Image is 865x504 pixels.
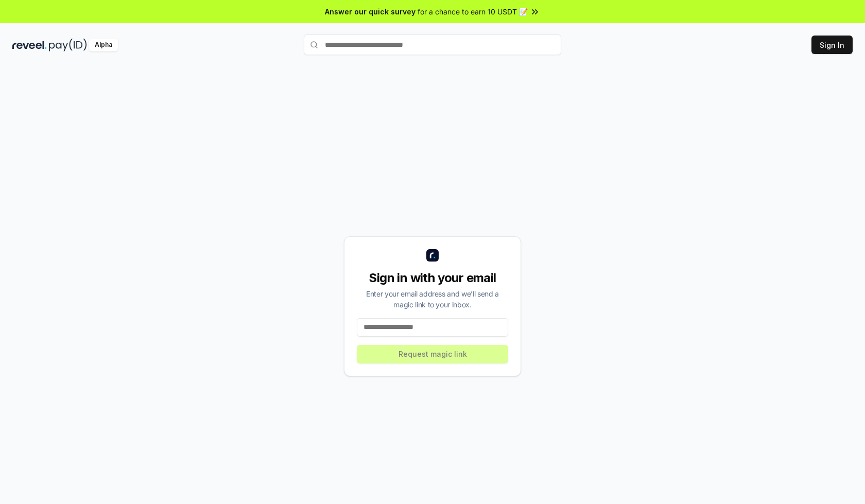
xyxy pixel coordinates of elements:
[426,249,439,262] img: logo_small
[89,39,118,51] div: Alpha
[418,6,528,17] span: for a chance to earn 10 USDT 📝
[811,36,853,54] button: Sign In
[49,39,87,51] img: pay_id
[357,270,508,286] div: Sign in with your email
[325,6,416,17] span: Answer our quick survey
[12,39,47,51] img: reveel_dark
[357,288,508,310] div: Enter your email address and we’ll send a magic link to your inbox.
